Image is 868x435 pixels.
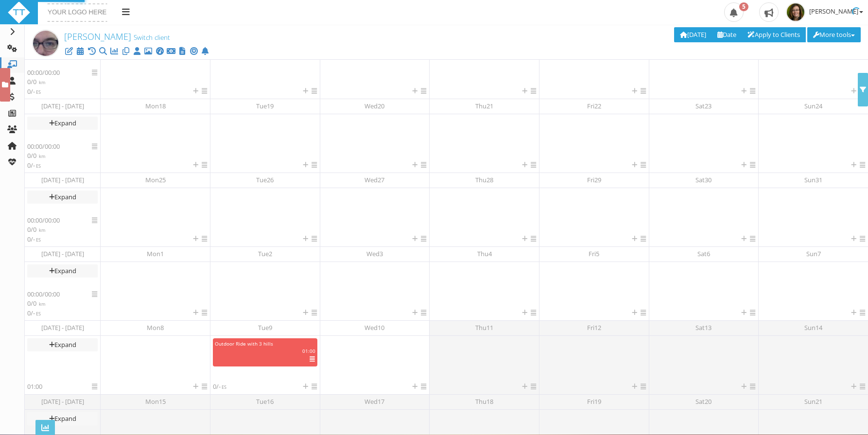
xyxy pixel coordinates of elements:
[27,309,31,317] span: 0
[587,170,601,184] span: Fri
[27,68,60,77] span: Completed/Planned Time
[33,299,36,308] span: 0
[200,47,210,55] a: Notifications
[741,234,746,243] a: Add new
[132,47,142,55] a: Profile
[27,142,60,151] span: Completed/Planned Time
[213,382,226,391] span: Completed/Planned Effort Score
[632,234,637,243] a: Add new
[632,308,637,317] a: Add new
[27,290,60,298] span: Completed/Planned Time
[594,391,601,406] span: 19
[159,96,166,110] span: 18
[27,77,45,86] span: Completed/Planned Distance
[215,340,273,347] span: Outdoor Ride with 3 hills
[587,317,601,332] span: Fri
[365,96,384,110] span: Wed
[256,391,274,406] span: Tue
[594,170,601,184] span: 29
[378,317,384,332] span: 10
[366,244,383,258] span: Wed
[45,1,110,24] img: yourlogohere.png
[189,47,198,55] a: Training Zones
[134,33,170,42] a: Switch client
[27,216,42,225] span: 00:00
[587,391,601,406] span: Fri
[193,234,198,243] a: Add new
[412,308,417,317] a: Add new
[303,87,308,95] a: Add new
[632,160,637,169] a: Add new
[365,317,384,332] span: Wed
[27,412,98,425] a: Expand
[522,87,527,95] a: Add new
[742,27,806,42] a: Apply to Clients
[160,317,164,332] span: 8
[27,87,41,96] span: Completed/Planned Effort Score
[378,391,384,406] span: 17
[712,27,742,42] a: Date
[269,317,272,332] span: 9
[27,87,31,96] span: 0
[486,391,493,406] span: 18
[697,244,710,258] span: Sat
[267,170,274,184] span: 26
[41,96,84,110] span: [DATE] - [DATE]
[806,244,821,258] span: Sun
[87,47,97,55] a: View Applied Plans
[695,96,712,110] span: Sat
[486,317,493,332] span: 11
[27,191,98,204] a: Expand
[27,216,60,225] span: Completed/Planned Time
[302,348,315,354] span: 01:00
[786,2,805,22] img: 92d3cd8daf7ade7220383184febde6b4
[32,30,59,57] img: Sean Langley
[412,234,417,243] a: Add new
[27,151,45,160] span: Completed/Planned Distance
[27,235,41,244] span: Completed/Planned Effort Score
[594,96,601,110] span: 22
[303,382,308,391] a: Add new
[741,382,746,391] a: Add new
[486,96,493,110] span: 21
[380,244,383,258] span: 3
[109,47,119,55] a: Performance
[155,47,165,55] a: Client Training Dashboard
[589,244,599,258] span: Fri
[45,142,60,151] span: 00:00
[258,244,272,258] span: Tue
[145,391,166,406] span: Mon
[705,317,712,332] span: 13
[475,317,493,332] span: Thu
[121,47,131,55] a: Files
[258,317,272,332] span: Tue
[269,244,272,258] span: 2
[41,244,84,258] span: [DATE] - [DATE]
[267,391,274,406] span: 16
[39,301,45,307] span: km
[193,160,198,169] a: Add new
[41,170,84,184] span: [DATE] - [DATE]
[33,87,35,96] span: -
[145,96,166,110] span: Mon
[741,160,746,169] a: Add new
[412,87,417,95] a: Add new
[213,382,216,391] span: 0
[27,68,42,77] span: 00:00
[159,391,166,406] span: 15
[475,96,493,110] span: Thu
[45,68,60,77] span: 00:00
[816,391,822,406] span: 21
[7,1,31,24] img: ttbadgewhite_48x48.png
[475,391,493,406] span: Thu
[147,244,164,258] span: Mon
[193,87,198,95] a: Add new
[75,47,85,55] a: Training Calendar
[33,235,35,244] span: -
[27,299,31,308] span: 0
[741,87,746,95] a: Add new
[33,151,36,160] span: 0
[522,234,527,243] a: Add new
[166,47,176,55] a: Account
[804,96,822,110] span: Sun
